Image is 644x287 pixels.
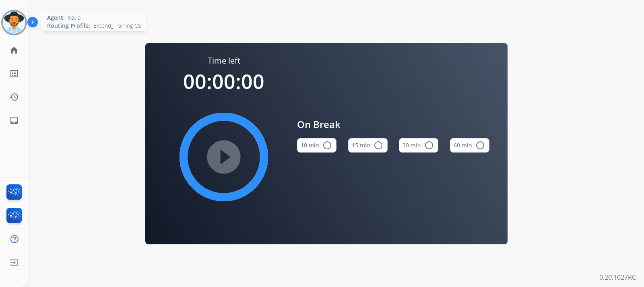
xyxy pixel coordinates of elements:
mat-icon: radio_button_unchecked [374,140,383,150]
mat-icon: inbox [9,116,19,125]
p: 0.20.1027RC [599,273,636,282]
mat-icon: list_alt [9,69,19,78]
button: 60 min [450,138,489,153]
button: 15 min [348,138,388,153]
span: 00:00:00 [183,68,264,95]
button: 10 min [297,138,336,153]
span: Agent: [47,14,65,22]
span: Routing Profile: [47,22,90,30]
mat-icon: home [9,45,19,55]
mat-icon: radio_button_unchecked [475,140,485,150]
span: On Break [297,117,489,132]
mat-icon: radio_button_unchecked [322,140,332,150]
span: Time left [208,55,240,66]
img: avatar [3,11,25,34]
span: Kayla [68,14,80,22]
mat-icon: radio_button_unchecked [424,140,434,150]
span: Extend_Training CS [93,22,141,30]
mat-icon: history [9,92,19,102]
button: 30 min [399,138,438,153]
